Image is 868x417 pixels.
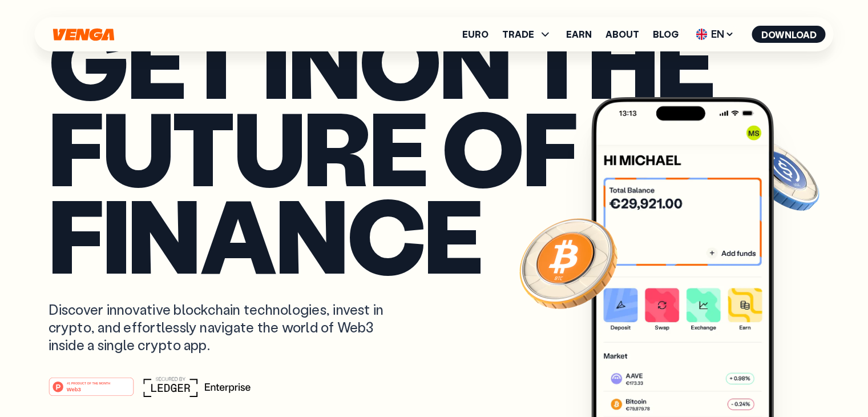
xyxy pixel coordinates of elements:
button: Download [752,26,826,43]
p: Discover innovative blockchain technologies, invest in crypto, and effortlessly navigate the worl... [49,300,409,354]
a: About [605,30,639,39]
span: EN [692,25,738,43]
a: Blog [653,30,679,39]
svg: Home [52,28,116,41]
a: Earn [566,30,592,39]
span: TRADE [502,27,552,41]
tspan: #1 PRODUCT OF THE MONTH [67,382,110,385]
tspan: Web3 [66,386,80,392]
p: Get in on the future of finance [49,15,820,278]
img: Bitcoin [517,211,620,314]
img: flag-uk [696,29,708,40]
a: #1 PRODUCT OF THE MONTHWeb3 [49,384,134,399]
img: USDC coin [740,134,822,216]
a: Euro [462,30,488,39]
span: TRADE [502,30,534,39]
